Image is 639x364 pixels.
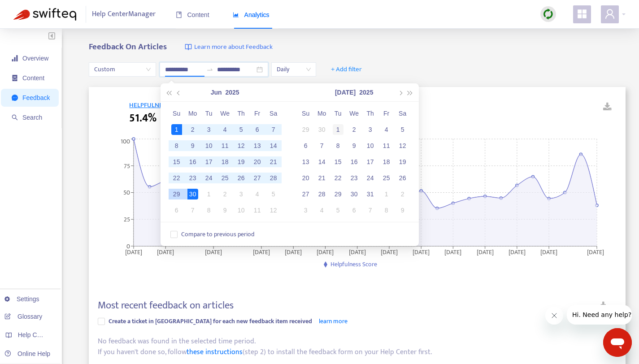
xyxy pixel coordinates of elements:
[346,138,362,154] td: 2025-07-09
[300,140,311,151] div: 6
[109,316,312,326] span: Create a ticket in [GEOGRAPHIC_DATA] for each new feedback item received
[265,170,282,186] td: 2025-06-28
[249,186,265,202] td: 2025-07-04
[300,173,311,183] div: 20
[265,154,282,170] td: 2025-06-21
[509,247,526,257] tspan: [DATE]
[541,247,558,257] tspan: [DATE]
[204,205,214,216] div: 8
[169,105,185,121] th: Su
[233,11,270,18] span: Analytics
[362,186,378,202] td: 2025-07-31
[252,124,263,135] div: 6
[124,214,130,225] tspan: 25
[298,105,314,121] th: Su
[395,202,411,218] td: 2025-08-09
[268,205,279,216] div: 12
[365,156,376,167] div: 17
[317,173,327,183] div: 21
[185,105,201,121] th: Mo
[314,138,330,154] td: 2025-07-07
[381,247,398,257] tspan: [DATE]
[265,202,282,218] td: 2025-07-12
[587,247,604,257] tspan: [DATE]
[187,346,243,358] a: these instructions
[378,186,395,202] td: 2025-08-01
[98,347,617,358] div: If you haven't done so, follow (step 2) to install the feedback form on your Help Center first.
[381,140,392,151] div: 11
[129,110,156,126] span: 51.4%
[298,121,314,138] td: 2025-06-29
[217,170,233,186] td: 2025-06-25
[169,154,185,170] td: 2025-06-15
[187,173,198,183] div: 23
[204,140,214,151] div: 10
[298,186,314,202] td: 2025-07-27
[206,66,213,73] span: swap-right
[365,140,376,151] div: 10
[603,328,632,357] iframe: Button to launch messaging window
[277,63,311,76] span: Daily
[298,202,314,218] td: 2025-08-03
[378,170,395,186] td: 2025-07-25
[185,138,201,154] td: 2025-06-09
[362,202,378,218] td: 2025-08-07
[220,173,230,183] div: 25
[185,42,273,52] a: Learn more about Feedback
[378,121,395,138] td: 2025-07-04
[98,336,617,347] div: No feedback was found in the selected time period.
[365,124,376,135] div: 3
[4,295,39,303] a: Settings
[330,154,346,170] td: 2025-07-15
[477,247,494,257] tspan: [DATE]
[4,350,50,357] a: Online Help
[395,138,411,154] td: 2025-07-12
[381,124,392,135] div: 4
[126,241,130,251] tspan: 0
[397,205,408,216] div: 9
[194,42,273,52] span: Learn more about Feedback
[171,205,182,216] div: 6
[365,173,376,183] div: 24
[211,83,222,101] button: Jun
[349,205,360,216] div: 6
[187,156,198,167] div: 16
[314,105,330,121] th: Mo
[249,154,265,170] td: 2025-06-20
[300,124,311,135] div: 29
[201,170,217,186] td: 2025-06-24
[236,189,247,199] div: 3
[252,156,263,167] div: 20
[187,140,198,151] div: 9
[171,189,182,199] div: 29
[157,247,174,257] tspan: [DATE]
[233,170,249,186] td: 2025-06-26
[285,247,302,257] tspan: [DATE]
[330,259,377,269] span: Helpfulness Score
[298,170,314,186] td: 2025-07-20
[349,140,360,151] div: 9
[268,189,279,199] div: 5
[330,170,346,186] td: 2025-07-22
[236,156,247,167] div: 19
[233,121,249,138] td: 2025-06-05
[362,138,378,154] td: 2025-07-10
[4,313,42,320] a: Glossary
[381,205,392,216] div: 8
[206,66,213,73] span: to
[362,170,378,186] td: 2025-07-24
[220,156,230,167] div: 18
[331,64,362,75] span: + Add filter
[201,202,217,218] td: 2025-07-08
[346,154,362,170] td: 2025-07-16
[252,173,263,183] div: 27
[233,105,249,121] th: Th
[333,156,343,167] div: 15
[185,186,201,202] td: 2025-06-30
[217,154,233,170] td: 2025-06-18
[265,138,282,154] td: 2025-06-14
[220,205,230,216] div: 9
[314,170,330,186] td: 2025-07-21
[365,205,376,216] div: 7
[185,170,201,186] td: 2025-06-23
